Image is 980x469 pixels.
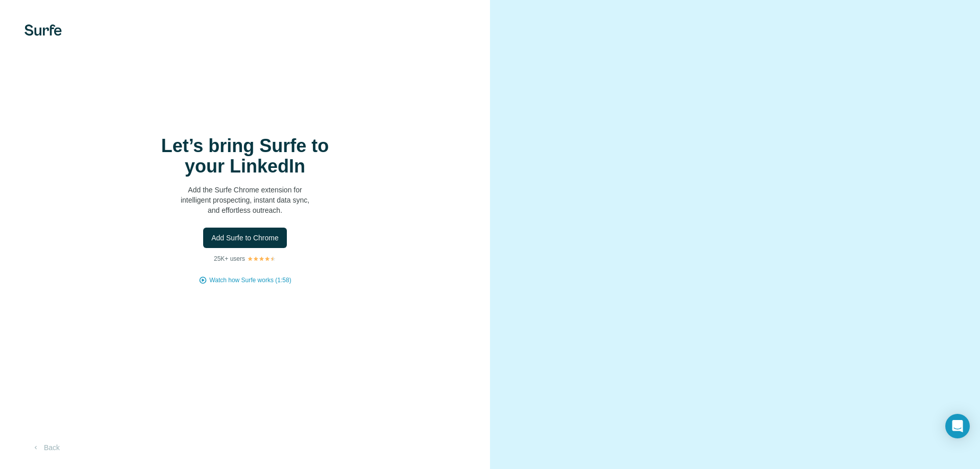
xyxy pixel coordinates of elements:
[209,276,291,285] button: Watch how Surfe works (1:58)
[24,24,62,36] img: Surfe's logo
[247,256,276,262] img: Rating Stars
[211,233,279,243] span: Add Surfe to Chrome
[143,136,347,177] h1: Let’s bring Surfe to your LinkedIn
[203,228,287,248] button: Add Surfe to Chrome
[214,254,245,263] p: 25K+ users
[945,414,970,438] div: Open Intercom Messenger
[143,185,347,215] p: Add the Surfe Chrome extension for intelligent prospecting, instant data sync, and effortless out...
[24,438,67,457] button: Back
